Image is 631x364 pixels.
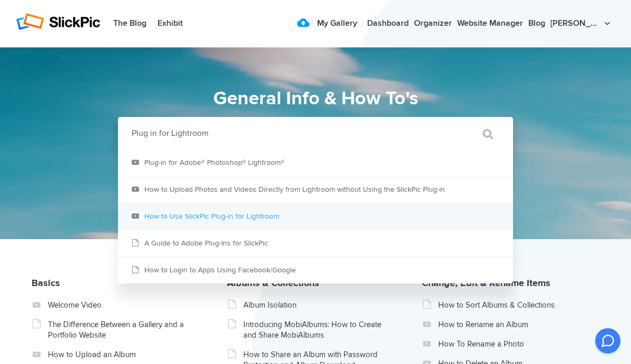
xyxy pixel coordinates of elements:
[118,257,513,283] a: How to Login to Apps Using Facebook/Google
[461,121,505,146] input: 
[438,339,587,349] a: How To Rename a Photo
[118,176,513,203] a: How to Upload Photos and Videos Directly from Lightroom without Using the SlickPic Plug-in
[118,230,513,257] a: A Guide to Adobe Plug-Ins for SlickPic
[71,84,560,113] h1: General Info & How To's
[438,319,587,330] a: How to Rename an Album
[48,349,197,360] a: How to Upload an Album
[32,277,60,289] a: Basics
[438,300,587,310] a: How to Sort Albums & Collections
[243,319,392,340] a: Introducing MobiAlbums: How to Create and Share MobiAlbums
[48,300,197,310] a: Welcome Video
[118,150,513,176] a: Plug-in for Adobe® Photoshop® Lightroom®
[118,203,513,230] a: How to Use SlickPic Plug-in for Lightroom
[48,319,197,340] a: The Difference Between a Gallery and a Portfolio Website
[243,300,392,310] a: Album Isolation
